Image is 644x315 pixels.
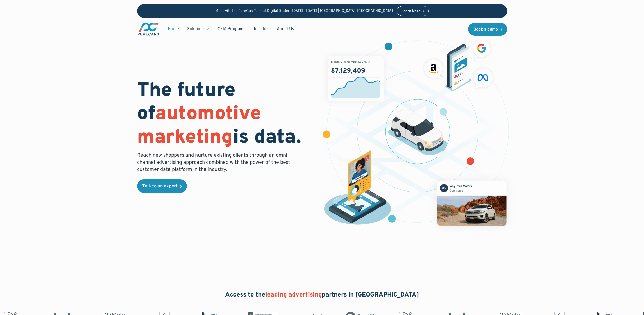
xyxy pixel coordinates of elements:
a: Book a demo [468,23,507,36]
a: Home [164,24,183,34]
p: Meet with the PureCars Team at Digital Dealer | [DATE] - [DATE] | [GEOGRAPHIC_DATA], [GEOGRAPHIC_... [215,9,393,13]
span: automotive marketing [137,102,261,150]
span: leading advertising [265,291,322,299]
a: Talk to an expert [137,179,187,193]
a: main [137,22,160,36]
a: Insights [250,24,273,34]
h2: Access to the partners in [GEOGRAPHIC_DATA] [225,291,419,300]
div: Talk to an expert [142,184,178,189]
img: chart showing monthly dealership revenue of $7m [328,56,384,101]
div: Solutions [187,26,205,32]
p: Reach new shoppers and nurture existing clients through an omni-channel advertising approach comb... [137,152,293,173]
img: persona of a buyer [319,150,396,227]
div: Learn More [401,9,420,13]
div: Book a demo [473,27,498,32]
div: Solutions [183,24,213,34]
img: mockup of facebook post [428,171,516,235]
a: Learn More [397,6,429,16]
h1: The future of is data. [137,79,316,150]
img: purecars logo [137,22,160,36]
img: illustration of a vehicle [388,109,447,155]
a: About Us [273,24,298,34]
img: ads on social media and advertising partners [422,37,495,91]
a: OEM Programs [213,24,250,34]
